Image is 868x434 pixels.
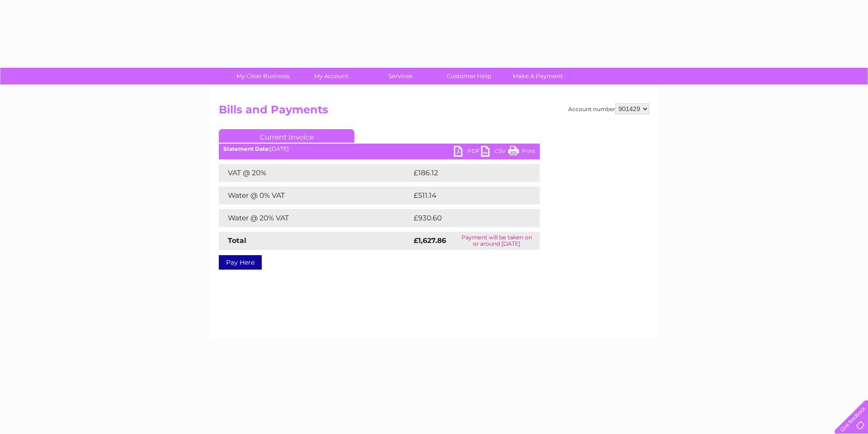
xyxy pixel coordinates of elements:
[219,129,354,143] a: Current Invoice
[228,236,246,245] strong: Total
[411,187,521,205] td: £511.14
[411,164,523,182] td: £186.12
[481,146,508,159] a: CSV
[432,68,506,84] a: Customer Help
[226,68,300,84] a: My Clear Business
[508,146,535,159] a: Print
[219,103,649,121] h2: Bills and Payments
[500,68,575,84] a: Make A Payment
[568,103,649,114] div: Account number
[223,145,270,152] b: Statement Date:
[294,68,369,84] a: My Account
[219,146,540,152] div: [DATE]
[363,68,438,84] a: Services
[219,187,411,205] td: Water @ 0% VAT
[454,232,540,250] td: Payment will be taken on or around [DATE]
[411,209,524,227] td: £930.60
[219,209,411,227] td: Water @ 20% VAT
[454,146,481,159] a: PDF
[219,164,411,182] td: VAT @ 20%
[219,255,262,270] a: Pay Here
[414,236,446,245] strong: £1,627.86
